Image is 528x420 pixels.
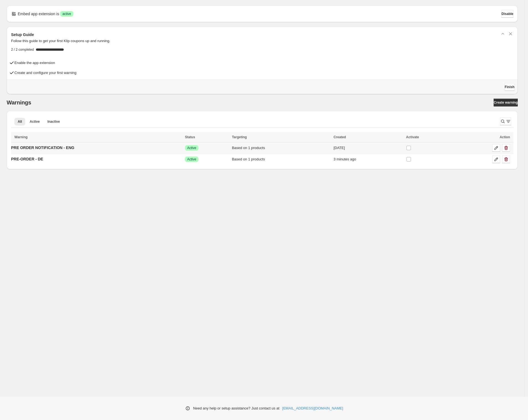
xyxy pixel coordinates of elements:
span: Active [187,157,196,162]
a: PRE ORDER NOTIFICATION - ENG [11,143,74,152]
span: Warning [14,135,28,139]
p: PRE ORDER NOTIFICATION - ENG [11,145,74,150]
div: Based on 1 products [232,157,330,162]
button: Finish [505,83,514,91]
h4: Create and configure your first warning [14,70,76,76]
span: Disable [501,12,513,16]
span: active [62,12,71,16]
p: Embed app extension is [18,11,59,17]
span: All [18,119,22,124]
h4: Enable the app extension [14,60,55,66]
span: Active [187,146,196,150]
a: Create warning [494,99,518,106]
h2: Warnings [7,99,31,106]
a: [EMAIL_ADDRESS][DOMAIN_NAME] [282,406,343,411]
span: Action [500,135,510,139]
span: Created [334,135,346,139]
p: PRE-ORDER - DE [11,156,43,162]
div: 3 minutes ago [334,157,403,162]
span: Inactive [47,119,60,124]
button: Search and filter results [500,117,511,125]
a: PRE-ORDER - DE [11,155,43,163]
span: Active [30,119,40,124]
button: Disable [501,10,513,18]
span: 2 / 2 completed [11,47,34,52]
span: Finish [505,85,514,89]
div: Based on 1 products [232,145,330,151]
span: Targeting [232,135,247,139]
div: [DATE] [334,145,403,151]
span: Activate [406,135,419,139]
span: Status [185,135,195,139]
span: Create warning [494,100,518,105]
p: Follow this guide to get your first Klip coupons up and running. [11,38,513,44]
h3: Setup Guide [11,32,34,37]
